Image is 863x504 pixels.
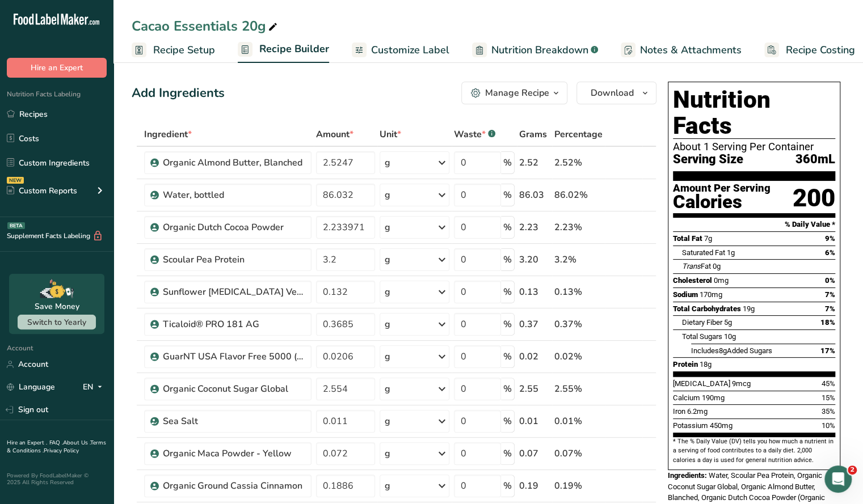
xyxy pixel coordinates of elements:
[724,332,736,341] span: 10g
[163,156,305,170] div: Organic Almond Butter, Blanched
[673,234,702,243] span: Total Fat
[673,290,698,299] span: Sodium
[519,479,550,493] div: 0.19
[27,317,86,328] span: Switch to Yearly
[554,479,603,493] div: 0.19%
[554,414,603,428] div: 0.01%
[163,285,305,299] div: Sunflower [MEDICAL_DATA] Vego
[554,350,603,363] div: 0.02%
[44,447,79,455] a: Privacy Policy
[163,253,305,266] div: Scoular Pea Protein
[519,188,550,202] div: 86.03
[682,248,725,257] span: Saturated Fat
[673,304,741,313] span: Total Carbohydrates
[786,43,855,58] span: Recipe Costing
[385,414,390,428] div: g
[385,221,390,234] div: g
[576,82,656,104] button: Download
[822,379,835,388] span: 45%
[385,156,390,170] div: g
[7,377,55,397] a: Language
[163,221,305,234] div: Organic Dutch Cocoa Powder
[519,447,550,460] div: 0.07
[673,153,743,167] span: Serving Size
[820,346,835,355] span: 17%
[822,421,835,430] span: 10%
[673,276,712,285] span: Cholesterol
[554,221,603,234] div: 2.23%
[132,84,225,103] div: Add Ingredients
[7,439,47,447] a: Hire an Expert .
[49,439,63,447] a: FAQ .
[673,194,771,210] div: Calories
[385,188,390,202] div: g
[7,222,25,229] div: BETA
[714,276,729,285] span: 0mg
[519,317,550,331] div: 0.37
[163,447,305,460] div: Organic Maca Powder - Yellow
[35,300,79,312] div: Save Money
[825,290,835,299] span: 7%
[519,285,550,299] div: 0.13
[352,37,449,63] a: Customize Label
[673,183,771,194] div: Amount Per Serving
[385,447,390,460] div: g
[554,447,603,460] div: 0.07%
[824,465,852,493] iframe: Intercom live chat
[371,43,449,58] span: Customize Label
[163,382,305,396] div: Organic Coconut Sugar Global
[621,37,742,63] a: Notes & Attachments
[673,87,835,139] h1: Nutrition Facts
[682,332,722,341] span: Total Sugars
[820,318,835,327] span: 18%
[764,37,855,63] a: Recipe Costing
[673,407,685,416] span: Iron
[461,82,567,104] button: Manage Recipe
[554,382,603,396] div: 2.55%
[259,41,329,57] span: Recipe Builder
[822,393,835,402] span: 15%
[825,304,835,313] span: 7%
[519,128,547,141] span: Grams
[673,379,730,388] span: [MEDICAL_DATA]
[7,472,107,486] div: Powered By FoodLabelMaker © 2025 All Rights Reserved
[472,37,598,63] a: Nutrition Breakdown
[724,318,732,327] span: 5g
[687,407,708,416] span: 6.2mg
[7,185,77,197] div: Custom Reports
[63,439,90,447] a: About Us .
[163,479,305,493] div: Organic Ground Cassia Cinnamon
[7,439,106,455] a: Terms & Conditions .
[454,128,495,141] div: Waste
[554,128,603,141] span: Percentage
[163,414,305,428] div: Sea Salt
[743,304,755,313] span: 19g
[700,290,722,299] span: 170mg
[704,234,712,243] span: 7g
[519,382,550,396] div: 2.55
[385,285,390,299] div: g
[673,141,835,153] div: About 1 Serving Per Container
[673,393,700,402] span: Calcium
[554,188,603,202] div: 86.02%
[519,221,550,234] div: 2.23
[825,248,835,257] span: 6%
[485,86,549,100] div: Manage Recipe
[554,156,603,170] div: 2.52%
[719,346,727,355] span: 8g
[732,379,751,388] span: 9mcg
[700,360,712,369] span: 18g
[18,315,96,329] button: Switch to Yearly
[7,177,24,184] div: NEW
[132,16,280,36] div: Cacao Essentials 20g
[691,346,772,355] span: Includes Added Sugars
[385,253,390,266] div: g
[825,276,835,285] span: 0%
[554,253,603,266] div: 3.2%
[380,128,401,141] span: Unit
[591,86,634,100] span: Download
[385,350,390,363] div: g
[825,234,835,243] span: 9%
[682,318,722,327] span: Dietary Fiber
[7,58,107,78] button: Hire an Expert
